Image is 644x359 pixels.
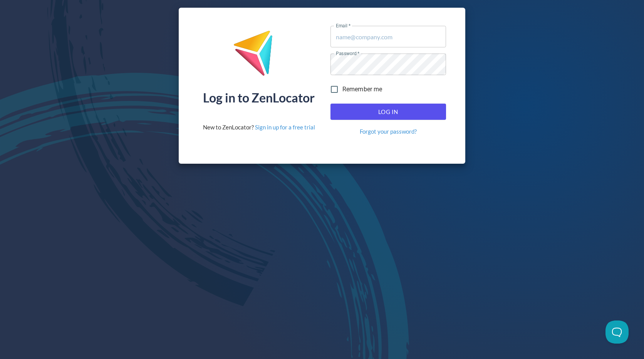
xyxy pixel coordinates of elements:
a: Sign in up for a free trial [255,124,315,131]
span: Log In [339,107,438,117]
iframe: Toggle Customer Support [605,320,629,344]
a: Forgot your password? [360,127,417,136]
div: New to ZenLocator? [203,123,315,131]
button: Log In [330,104,446,120]
span: Remember me [342,85,382,94]
input: name@company.com [330,26,446,47]
img: ZenLocator [233,30,285,82]
div: Log in to ZenLocator [203,92,315,104]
